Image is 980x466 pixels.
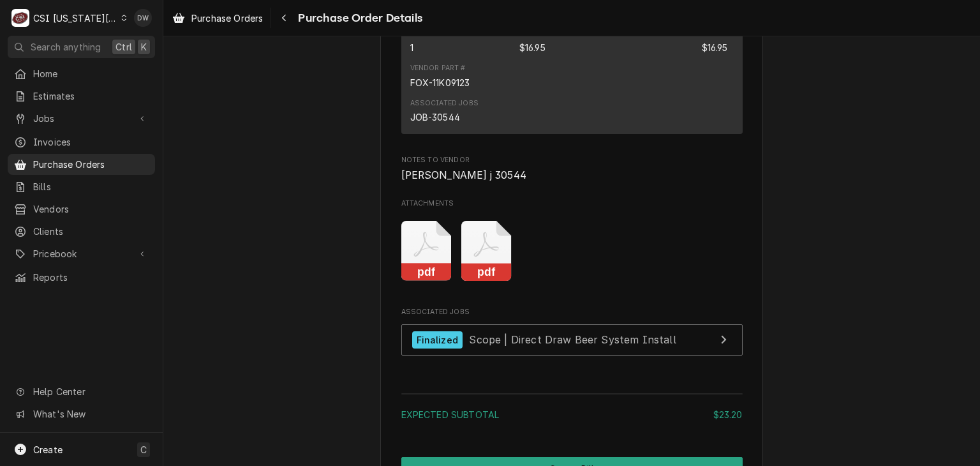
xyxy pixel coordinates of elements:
[33,407,147,421] span: What's New
[191,11,263,25] span: Purchase Orders
[8,36,155,58] button: Search anythingCtrlK
[461,221,512,282] button: pdf
[33,89,149,103] span: Estimates
[33,112,130,125] span: Jobs
[401,324,743,356] a: View Job
[8,221,155,242] a: Clients
[8,403,155,425] a: Go to What's New
[33,247,130,260] span: Pricebook
[33,11,117,25] div: CSI [US_STATE][GEOGRAPHIC_DATA]
[401,389,743,430] div: Amount Summary
[8,176,155,197] a: Bills
[11,9,29,27] div: CSI Kansas City's Avatar
[274,8,294,28] button: Navigate back
[33,225,149,238] span: Clients
[8,108,155,129] a: Go to Jobs
[8,154,155,175] a: Purchase Orders
[410,110,460,124] div: JOB-30544
[401,221,452,282] button: pdf
[11,9,29,27] div: C
[33,271,149,284] span: Reports
[412,331,463,349] div: Finalized
[401,168,743,183] span: Notes to Vendor
[401,409,500,420] span: Expected Subtotal
[33,158,149,171] span: Purchase Orders
[410,63,466,73] div: Vendor Part #
[134,9,152,27] div: Dyane Weber's Avatar
[401,155,743,183] div: Notes to Vendor
[410,98,479,109] div: Associated Jobs
[8,199,155,220] a: Vendors
[410,41,413,54] div: Quantity
[702,29,734,54] div: Amount
[410,76,470,89] div: FOX-11K09123
[33,135,149,149] span: Invoices
[134,9,152,27] div: DW
[167,8,268,29] a: Purchase Orders
[294,10,422,27] span: Purchase Order Details
[401,199,743,209] span: Attachments
[8,243,155,264] a: Go to Pricebook
[410,29,427,54] div: Quantity
[519,41,546,54] div: Expected Vendor Cost
[401,408,743,421] div: Subtotal
[401,307,743,317] span: Associated Jobs
[401,211,743,291] span: Attachments
[469,333,676,346] span: Scope | Direct Draw Beer System Install
[33,385,147,398] span: Help Center
[115,40,132,54] span: Ctrl
[8,63,155,84] a: Home
[31,40,101,54] span: Search anything
[401,307,743,362] div: Associated Jobs
[401,155,743,165] span: Notes to Vendor
[8,381,155,402] a: Go to Help Center
[8,132,155,153] a: Invoices
[713,408,743,421] div: $23.20
[519,29,609,54] div: Expected Vendor Cost
[33,444,63,455] span: Create
[401,199,743,291] div: Attachments
[401,169,526,181] span: [PERSON_NAME] j 30544
[140,443,147,456] span: C
[8,267,155,288] a: Reports
[33,202,149,216] span: Vendors
[33,180,149,193] span: Bills
[33,67,149,80] span: Home
[141,40,147,54] span: K
[702,41,728,54] div: Amount
[8,86,155,107] a: Estimates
